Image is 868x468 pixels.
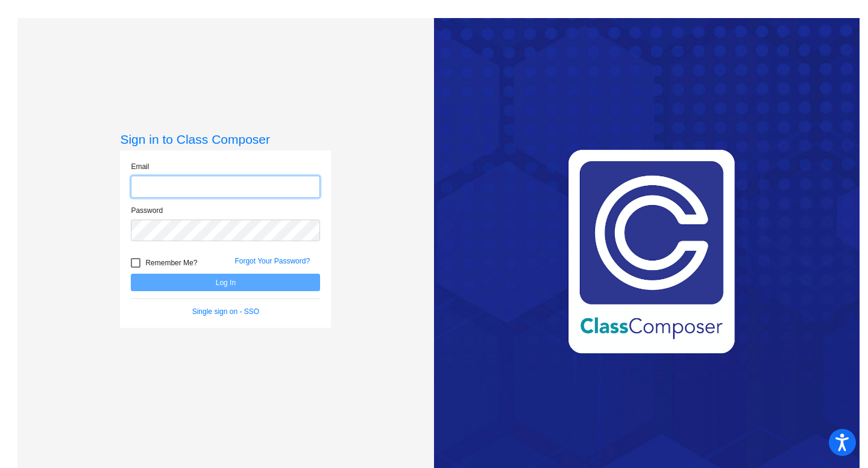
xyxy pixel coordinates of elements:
label: Password [131,205,163,216]
button: Log In [131,274,320,291]
a: Forgot Your Password? [234,257,310,265]
h3: Sign in to Class Composer [120,132,331,147]
span: Remember Me? [145,256,197,270]
label: Email [131,161,149,172]
a: Single sign on - SSO [192,307,259,316]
